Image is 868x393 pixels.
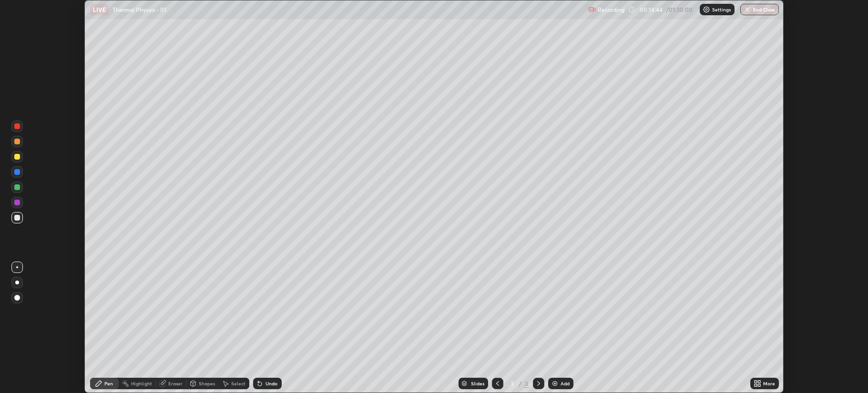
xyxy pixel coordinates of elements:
p: Recording [598,6,624,13]
div: Add [561,381,570,386]
p: Settings [712,7,731,12]
div: Shapes [199,381,215,386]
div: 3 [507,381,517,386]
p: LIVE [93,6,106,13]
img: class-settings-icons [703,6,710,13]
button: End Class [740,4,779,15]
img: add-slide-button [551,380,559,387]
img: recording.375f2c34.svg [588,6,596,13]
div: Highlight [131,381,152,386]
div: Pen [104,381,113,386]
div: Slides [471,381,484,386]
div: More [763,381,775,386]
div: Undo [266,381,277,386]
div: 3 [523,379,529,388]
div: / [519,381,521,386]
div: Eraser [168,381,183,386]
div: Select [231,381,245,386]
img: end-class-cross [744,6,751,13]
p: Thermal Physics - 01 [112,6,166,13]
